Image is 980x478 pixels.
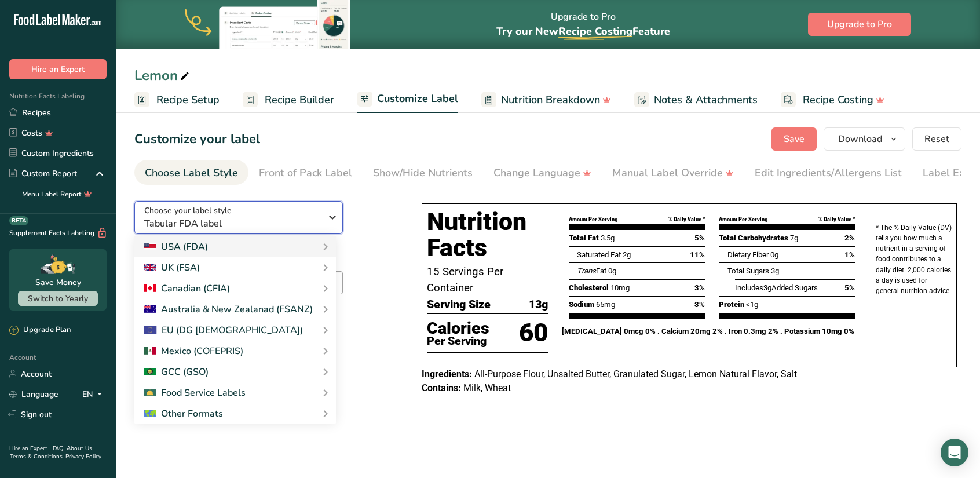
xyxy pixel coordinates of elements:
a: Privacy Policy [65,453,101,461]
span: 5% [694,232,705,244]
button: Choose your label style Tabular FDA label [134,201,343,234]
div: Save Money [35,276,81,289]
a: Recipe Costing [781,87,884,113]
p: Calories [427,320,489,337]
span: Total Carbohydrates [719,233,788,242]
div: Change Language [493,165,591,181]
span: <1g [746,300,758,309]
button: Upgrade to Pro [808,13,911,36]
button: Hire an Expert [9,59,107,79]
span: Protein [719,300,744,309]
div: Show/Hide Nutrients [373,165,473,181]
span: Recipe Builder [265,92,334,108]
span: Serving Size [427,296,491,313]
span: 3g [771,267,779,275]
div: EN [82,387,107,401]
span: 5% [844,282,855,294]
div: Amount Per Serving [719,216,767,224]
span: 10mg [610,283,630,292]
span: 2% [844,232,855,244]
a: Hire an Expert . [9,444,50,453]
span: Save [784,132,805,146]
button: Save [771,127,817,151]
a: FAQ . [53,444,67,453]
div: Choose Label Style [145,165,238,181]
div: UK (FSA) [144,261,200,275]
div: Lemon [134,65,192,86]
span: Dietary Fiber [727,250,769,259]
span: Reset [924,132,949,146]
p: Per Serving [427,337,489,346]
span: Contains: [422,382,461,393]
span: 65mg [596,300,615,309]
div: GCC (GSO) [144,365,209,379]
span: 13g [529,296,548,313]
div: Food Service Labels [144,386,246,400]
div: Australia & New Zealanad (FSANZ) [144,302,313,316]
div: Upgrade Plan [9,324,71,336]
span: 3.5g [601,233,615,242]
div: Upgrade to Pro [496,1,670,49]
div: Mexico (COFEPRIS) [144,344,243,358]
p: [MEDICAL_DATA] 0mcg 0% . Calcium 20mg 2% . Iron 0.3mg 2% . Potassium 10mg 0% [562,326,862,337]
span: Recipe Costing [803,92,873,108]
span: Choose your label style [144,205,232,217]
span: 11% [690,249,705,261]
span: Notes & Attachments [654,92,758,108]
span: Ingredients: [422,368,472,380]
span: Nutrition Breakdown [501,92,600,108]
p: 60 [519,314,548,352]
div: % Daily Value * [668,216,705,224]
span: 0g [608,267,616,275]
span: 1% [844,249,855,261]
p: 15 Servings Per Container [427,264,548,296]
div: Open Intercom Messenger [941,439,968,466]
div: Custom Report [9,167,77,180]
span: Includes Added Sugars [735,283,818,292]
a: Language [9,384,58,404]
div: % Daily Value * [818,216,855,224]
div: Amount Per Serving [569,216,617,224]
span: 7g [790,233,798,242]
h1: Nutrition Facts [427,209,548,261]
span: Switch to Yearly [28,293,88,304]
span: Total Fat [569,233,599,242]
h1: Customize your label [134,130,260,149]
span: 3% [694,299,705,311]
a: Notes & Attachments [634,87,758,113]
span: Cholesterol [569,283,609,292]
span: 3% [694,282,705,294]
span: Recipe Costing [558,24,632,38]
a: Recipe Setup [134,87,220,113]
span: 2g [623,250,631,259]
button: Download [824,127,905,151]
div: Canadian (CFIA) [144,282,230,295]
div: Edit Ingredients/Allergens List [755,165,902,181]
div: USA (FDA) [144,240,208,254]
a: Nutrition Breakdown [481,87,611,113]
span: Try our New Feature [496,24,670,38]
span: Saturated Fat [577,250,621,259]
a: Recipe Builder [243,87,334,113]
span: 3g [763,283,771,292]
span: Tabular FDA label [144,217,321,231]
button: Reset [912,127,961,151]
span: Download [838,132,882,146]
span: Fat [577,267,606,275]
span: Total Sugars [727,267,769,275]
button: Switch to Yearly [18,291,98,306]
i: Trans [577,267,596,275]
a: About Us . [9,444,92,461]
span: Recipe Setup [156,92,220,108]
div: Other Formats [144,407,223,421]
span: Customize Label [377,91,458,107]
span: 0g [770,250,778,259]
p: * The % Daily Value (DV) tells you how much a nutrient in a serving of food contributes to a dail... [876,222,952,296]
div: Manual Label Override [612,165,734,181]
span: Upgrade to Pro [827,17,892,31]
a: Customize Label [357,86,458,114]
span: All-Purpose Flour, Unsalted Butter, Granulated Sugar, Lemon Natural Flavor, Salt [474,368,797,380]
div: EU (DG [DEMOGRAPHIC_DATA]) [144,323,303,337]
span: Sodium [569,300,594,309]
div: Front of Pack Label [259,165,352,181]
